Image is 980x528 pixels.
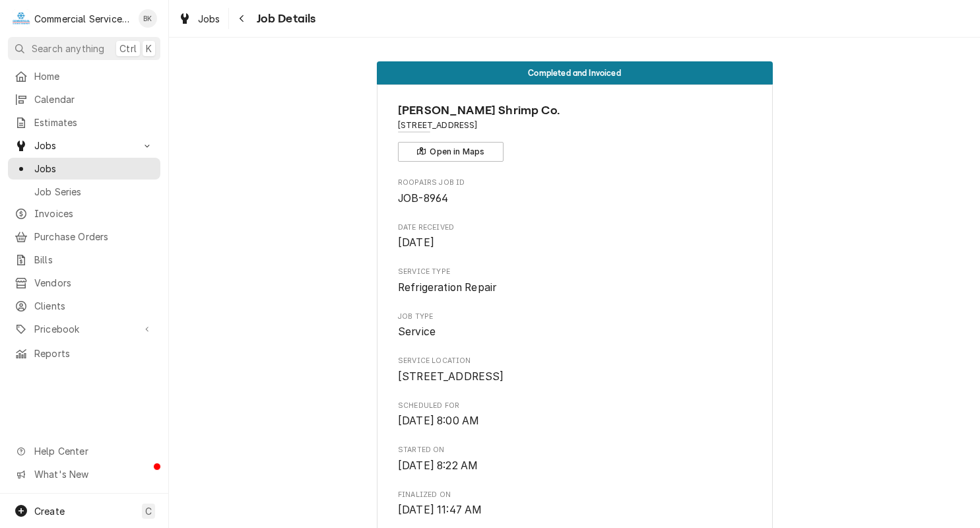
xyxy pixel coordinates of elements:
span: Jobs [34,139,134,152]
a: Jobs [173,8,226,30]
div: Commercial Service Co. [34,12,131,26]
span: [DATE] 8:22 AM [398,459,478,472]
span: C [145,504,152,518]
div: Service Location [398,356,751,384]
span: Job Details [253,10,316,28]
span: [DATE] 11:47 AM [398,504,482,516]
div: Brian Key's Avatar [139,9,157,28]
a: Go to Help Center [8,440,160,462]
div: Job Type [398,312,751,340]
span: JOB-8964 [398,192,448,205]
div: Roopairs Job ID [398,178,751,206]
span: Scheduled For [398,413,751,429]
span: Estimates [34,115,154,129]
span: Scheduled For [398,401,751,411]
span: Service Location [398,369,751,385]
span: Roopairs Job ID [398,191,751,207]
span: Finalized On [398,490,751,500]
span: Started On [398,458,751,474]
div: Commercial Service Co.'s Avatar [12,9,30,28]
span: Create [34,506,65,517]
span: Name [398,102,751,119]
span: Refrigeration Repair [398,281,496,294]
div: Finalized On [398,490,751,518]
span: Purchase Orders [34,230,154,244]
span: Bills [34,253,154,267]
div: Started On [398,445,751,473]
a: Estimates [8,112,160,133]
span: Service Location [398,356,751,366]
a: Go to What's New [8,463,160,485]
span: Service Type [398,280,751,296]
span: Help Center [34,444,152,458]
span: Service Type [398,267,751,277]
div: C [12,9,30,28]
span: Home [34,69,154,83]
span: K [146,42,152,55]
a: Go to Jobs [8,135,160,156]
a: Reports [8,343,160,364]
a: Purchase Orders [8,226,160,247]
span: Service [398,325,436,338]
div: BK [139,9,157,28]
span: Started On [398,445,751,455]
span: Date Received [398,235,751,251]
a: Job Series [8,181,160,203]
span: Pricebook [34,322,134,336]
a: Bills [8,249,160,271]
a: Calendar [8,88,160,110]
a: Vendors [8,272,160,294]
span: Address [398,119,751,131]
span: [DATE] 8:00 AM [398,414,479,427]
span: Roopairs Job ID [398,178,751,188]
span: Completed and Invoiced [528,69,621,77]
span: Date Received [398,222,751,233]
span: [STREET_ADDRESS] [398,370,504,383]
span: [DATE] [398,236,434,249]
span: Clients [34,299,154,313]
a: Jobs [8,158,160,180]
span: Jobs [198,12,220,26]
span: Invoices [34,207,154,220]
a: Home [8,65,160,87]
span: Ctrl [119,42,137,55]
span: Job Type [398,324,751,340]
a: Clients [8,295,160,317]
div: Client Information [398,102,751,162]
span: Jobs [34,162,154,176]
span: Job Series [34,185,154,199]
button: Search anythingCtrlK [8,37,160,60]
span: Job Type [398,312,751,322]
button: Open in Maps [398,142,504,162]
span: Reports [34,346,154,360]
span: Calendar [34,92,154,106]
a: Invoices [8,203,160,224]
div: Status [377,61,773,84]
div: Scheduled For [398,401,751,429]
span: What's New [34,467,152,481]
div: Service Type [398,267,751,295]
a: Go to Pricebook [8,318,160,340]
span: Search anything [32,42,104,55]
span: Vendors [34,276,154,290]
div: Date Received [398,222,751,251]
span: Finalized On [398,502,751,518]
button: Navigate back [232,8,253,29]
